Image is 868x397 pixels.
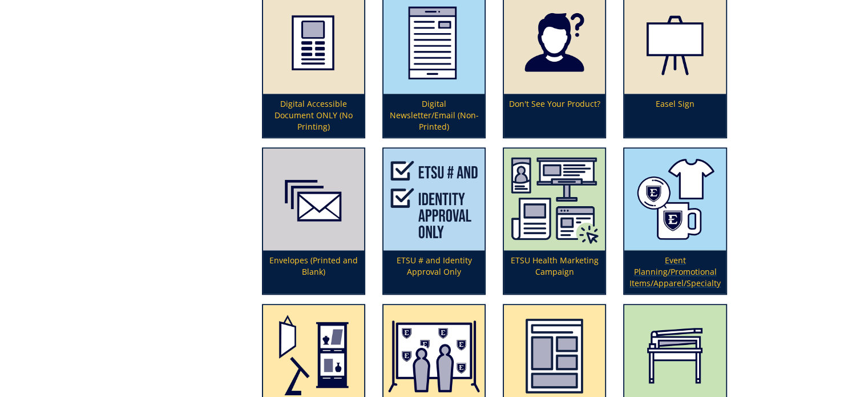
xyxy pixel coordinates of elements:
p: ETSU # and Identity Approval Only [383,250,485,294]
p: Digital Accessible Document ONLY (No Printing) [263,94,364,137]
img: etsu%20assignment-617843c1f3e4b8.13589178.png [383,149,485,250]
p: Easel Sign [624,94,725,137]
a: Envelopes (Printed and Blank) [263,149,364,294]
a: Event Planning/Promotional Items/Apparel/Specialty [624,149,725,294]
p: Digital Newsletter/Email (Non-Printed) [383,94,485,137]
p: Envelopes (Printed and Blank) [263,250,364,294]
p: Event Planning/Promotional Items/Apparel/Specialty [624,250,725,294]
p: Don't See Your Product? [504,94,605,137]
img: promotional%20items%20icon-621cf3f26df267.81791671.png [624,149,725,250]
a: ETSU # and Identity Approval Only [383,149,485,294]
img: clinic%20project-6078417515ab93.06286557.png [504,149,605,250]
img: envelopes-(bulk-order)-594831b101c519.91017228.png [263,149,364,250]
a: ETSU Health Marketing Campaign [504,149,605,294]
p: ETSU Health Marketing Campaign [504,250,605,294]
